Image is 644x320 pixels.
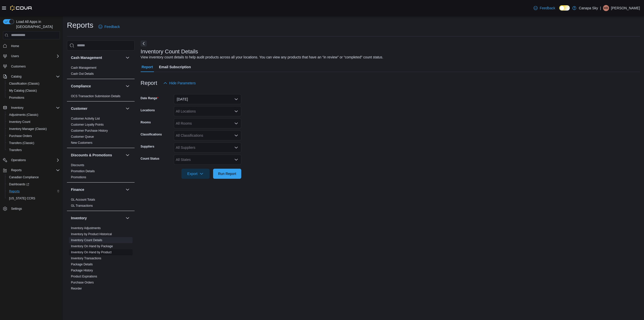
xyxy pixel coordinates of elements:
span: Canadian Compliance [7,174,60,180]
span: Reports [9,167,60,173]
span: Feedback [540,6,555,11]
button: Inventory [125,215,131,221]
button: Customer [125,105,131,112]
a: Customer Queue [71,135,94,138]
span: Adjustments (Classic) [9,113,38,117]
h3: Inventory Count Details [141,49,198,55]
label: Date Range [141,96,158,100]
button: Customer [71,106,124,111]
input: Dark Mode [559,5,570,11]
div: Michael Barcellona [603,5,609,11]
span: Dashboards [9,182,29,186]
span: Feedback [104,24,120,29]
div: Compliance [67,93,135,101]
button: Promotions [5,94,62,101]
button: Transfers [5,147,62,154]
span: Classification (Classic) [7,81,60,87]
button: Inventory Manager (Classic) [5,125,62,132]
a: Home [9,43,21,49]
button: Transfers (Classic) [5,139,62,147]
button: Next [141,41,147,47]
a: Inventory Manager (Classic) [7,126,49,132]
a: Dashboards [5,181,62,188]
span: My Catalog (Classic) [9,89,37,93]
a: GL Account Totals [71,198,95,201]
span: Reorder [71,287,82,291]
div: Discounts & Promotions [67,162,135,182]
button: Customers [1,63,62,70]
button: Hide Parameters [161,78,198,88]
div: Cash Management [67,65,135,79]
a: Inventory Count Details [71,238,102,242]
span: Discounts [71,163,84,167]
span: Customer Queue [71,135,94,139]
div: Finance [67,197,135,211]
button: Classification (Classic) [5,80,62,87]
button: Open list of options [234,121,238,125]
h3: Finance [71,187,84,192]
span: Customers [11,64,26,68]
a: Customer Purchase History [71,129,108,132]
span: Customer Activity List [71,117,100,121]
span: OCS Transaction Submission Details [71,94,120,98]
a: Promotion Details [71,169,95,173]
a: Package Details [71,263,93,266]
span: Users [11,54,19,58]
span: Purchase Orders [71,280,94,285]
span: Email Subscription [159,62,191,72]
a: Product Expirations [71,275,97,278]
span: Dashboards [7,181,60,187]
h3: Report [141,80,157,86]
span: Transfers [7,147,60,153]
div: Inventory [67,225,135,300]
span: Catalog [9,74,60,80]
nav: Complex example [3,40,60,226]
a: My Catalog (Classic) [7,88,39,94]
a: Customer Loyalty Points [71,123,104,126]
button: Discounts & Promotions [125,152,131,158]
span: Inventory Count Details [71,238,102,242]
span: Product Expirations [71,274,97,278]
span: Run Report [218,171,236,176]
h1: Reports [67,20,93,30]
span: Package Details [71,262,93,266]
a: Feedback [532,3,557,13]
h3: Discounts & Promotions [71,153,112,158]
button: Reports [9,167,24,173]
span: Inventory Adjustments [71,226,101,230]
span: Catalog [11,75,21,79]
img: Cova [10,6,32,11]
button: Run Report [213,169,241,179]
h3: Customer [71,106,87,111]
button: Operations [1,157,62,164]
span: Inventory Manager (Classic) [9,127,47,131]
span: Home [9,43,60,49]
a: Customers [9,63,28,69]
span: GL Transactions [71,204,93,208]
span: Inventory Count [7,119,60,125]
button: Export [181,169,210,179]
h3: Compliance [71,84,91,89]
span: Inventory [11,106,23,110]
button: Open list of options [234,146,238,150]
button: [DATE] [174,94,241,104]
button: Compliance [125,83,131,89]
span: Home [11,44,19,48]
a: Canadian Compliance [7,174,41,180]
span: My Catalog (Classic) [7,88,60,94]
button: Inventory [9,105,25,111]
span: Customer Purchase History [71,129,108,133]
span: Settings [9,205,60,212]
span: Canadian Compliance [9,175,39,179]
a: Adjustments (Classic) [7,112,40,118]
a: Settings [9,206,24,212]
a: Promotions [71,175,86,179]
h3: Cash Management [71,55,102,60]
a: Inventory Transactions [71,257,101,260]
a: Package History [71,269,93,272]
h3: Inventory [71,216,87,221]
